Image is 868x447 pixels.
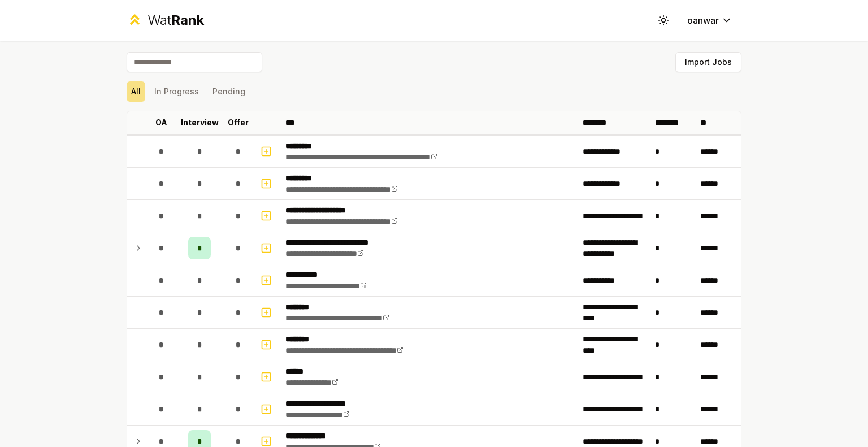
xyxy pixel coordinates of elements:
p: Offer [228,117,249,128]
button: All [127,81,145,102]
button: Import Jobs [675,52,741,72]
button: Pending [208,81,250,102]
p: Interview [181,117,219,128]
span: Rank [171,12,204,28]
a: WatRank [127,11,204,29]
button: oanwar [678,10,741,31]
div: Wat [147,11,204,29]
p: OA [155,117,167,128]
button: In Progress [150,81,203,102]
span: oanwar [687,14,719,27]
